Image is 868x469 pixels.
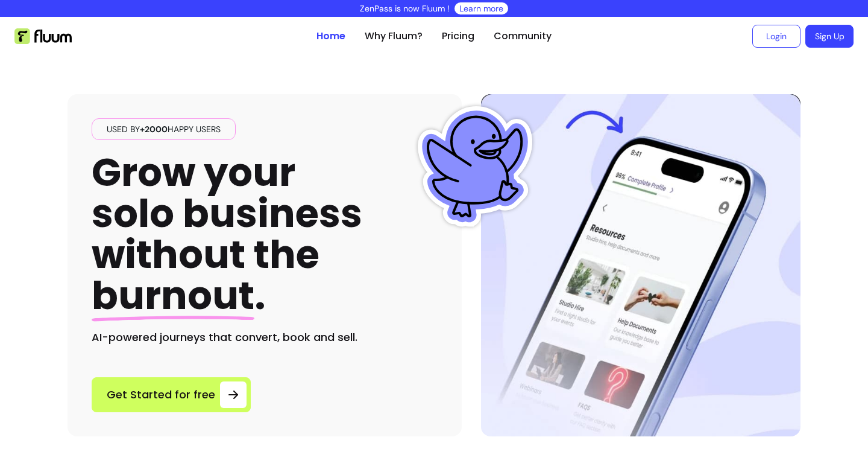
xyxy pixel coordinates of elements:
a: Why Fluum? [365,29,423,43]
a: Learn more [459,2,503,14]
span: burnout [92,269,254,322]
span: Used by happy users [102,123,225,135]
img: Fluum Logo [14,28,72,44]
a: Community [494,29,552,43]
a: Pricing [442,29,474,43]
a: Login [752,25,800,48]
span: Get Started for free [107,386,215,403]
a: Sign Up [805,25,854,48]
p: ZenPass is now Fluum ! [360,2,450,14]
span: +2000 [140,124,168,135]
a: Home [316,29,345,43]
a: Get Started for free [92,377,251,412]
img: Fluum Duck sticker [415,106,535,227]
img: Hero [481,94,800,436]
h2: AI-powered journeys that convert, book and sell. [92,329,438,346]
h1: Grow your solo business without the . [92,152,362,317]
